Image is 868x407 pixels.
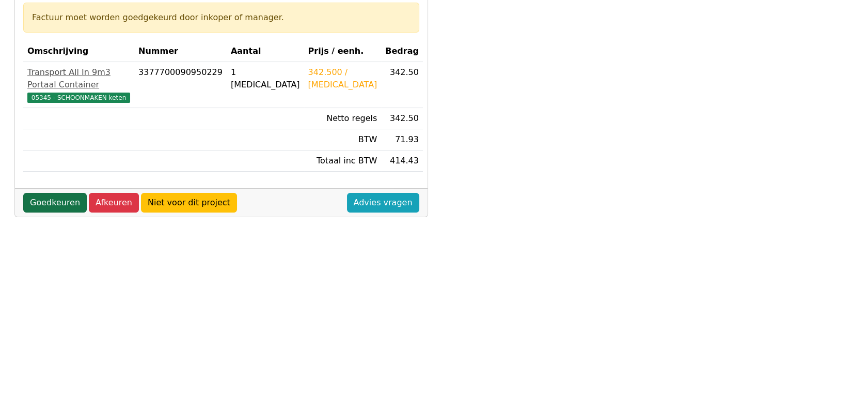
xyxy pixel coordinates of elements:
td: 342.50 [381,108,423,129]
div: Factuur moet worden goedgekeurd door inkoper of manager. [32,11,411,24]
td: BTW [304,129,382,150]
a: Afkeuren [89,193,139,213]
td: Netto regels [304,108,382,129]
a: Advies vragen [347,193,419,213]
a: Niet voor dit project [141,193,237,213]
a: Goedkeuren [23,193,87,213]
td: 3377700090950229 [134,62,227,108]
div: 342.500 / [MEDICAL_DATA] [308,66,377,91]
td: 414.43 [381,150,423,172]
th: Nummer [134,41,227,62]
div: Transport All In 9m3 Portaal Container [27,66,130,91]
span: 05345 - SCHOONMAKEN keten [27,93,130,103]
th: Omschrijving [23,41,134,62]
td: Totaal inc BTW [304,150,382,172]
th: Bedrag [381,41,423,62]
th: Aantal [227,41,304,62]
th: Prijs / eenh. [304,41,382,62]
a: Transport All In 9m3 Portaal Container05345 - SCHOONMAKEN keten [27,66,130,103]
td: 342.50 [381,62,423,108]
td: 71.93 [381,129,423,150]
div: 1 [MEDICAL_DATA] [231,66,300,91]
